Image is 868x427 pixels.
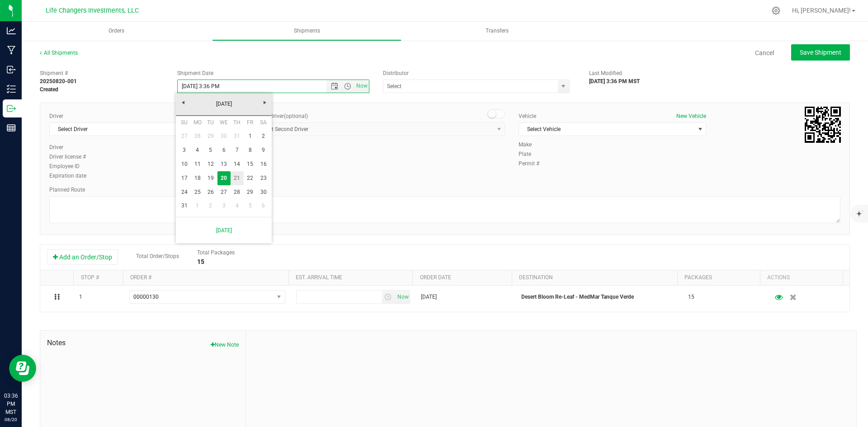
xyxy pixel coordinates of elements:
[7,84,16,94] inline-svg: Inventory
[282,27,332,35] span: Shipments
[684,274,712,281] a: Packages
[96,27,137,35] span: Orders
[191,199,204,213] a: 1
[9,355,36,382] iframe: Resource center
[244,116,257,129] th: Friday
[175,97,273,111] a: [DATE]
[197,249,235,256] span: Total Packages
[178,116,191,129] th: Sunday
[760,270,843,286] th: Actions
[217,185,231,199] a: 27
[46,7,139,14] span: Life Changers Investments, LLC
[296,274,342,281] a: Est. arrival time
[770,6,782,15] div: Manage settings
[204,143,217,157] a: 5
[204,171,217,185] a: 19
[204,157,217,171] a: 12
[191,157,204,171] a: 11
[191,116,204,129] th: Monday
[177,69,213,77] label: Shipment Date
[49,187,85,193] span: Planned Route
[49,112,63,120] label: Driver
[176,95,190,109] a: Previous
[231,116,244,129] th: Thursday
[257,199,270,213] a: 6
[7,104,16,113] inline-svg: Outbound
[217,199,231,213] a: 3
[257,116,270,129] th: Saturday
[217,171,231,185] td: Current focused date is 8/20/2025
[7,26,16,35] inline-svg: Analytics
[217,171,231,185] a: 20
[204,129,217,143] a: 29
[22,22,211,41] a: Orders
[191,143,204,157] a: 4
[800,49,841,56] span: Save Shipment
[519,123,694,136] span: Select Vehicle
[791,44,850,61] button: Save Shipment
[178,129,191,143] a: 27
[257,129,270,143] a: 2
[244,171,257,185] a: 22
[7,46,16,55] inline-svg: Manufacturing
[40,50,78,56] a: All Shipments
[589,69,622,77] label: Last Modified
[340,83,355,90] span: Open the time view
[521,293,677,301] p: Desert Bloom Re-Leaf - MedMar Tanque Verde
[519,112,536,120] label: Vehicle
[204,116,217,129] th: Tuesday
[257,185,270,199] a: 30
[49,172,94,180] label: Expiration date
[244,199,257,213] a: 5
[217,157,231,171] a: 13
[178,143,191,157] a: 3
[211,341,239,349] button: New Note
[50,123,225,136] span: Select Driver
[244,143,257,157] a: 8
[273,291,284,303] span: select
[284,113,308,119] span: (optional)
[519,274,553,281] a: Destination
[81,274,99,281] a: Stop #
[402,22,592,41] a: Transfers
[792,7,851,14] span: Hi, [PERSON_NAME]!
[40,69,164,77] span: Shipment #
[204,199,217,213] a: 2
[558,80,569,93] span: select
[178,199,191,213] a: 31
[197,258,204,265] strong: 15
[178,171,191,185] a: 17
[231,185,244,199] a: 28
[395,291,410,304] span: Set Current date
[191,185,204,199] a: 25
[4,416,18,423] p: 08/20
[49,143,94,151] label: Driver
[519,160,546,168] label: Permit #
[7,65,16,74] inline-svg: Inbound
[49,162,94,170] label: Employee ID
[7,123,16,132] inline-svg: Reports
[589,78,640,84] strong: [DATE] 3:36 PM MST
[257,171,270,185] a: 23
[244,185,257,199] a: 29
[688,293,694,301] span: 15
[178,185,191,199] a: 24
[382,291,395,303] span: select
[79,293,82,301] span: 1
[519,150,546,158] label: Plate
[755,48,774,57] a: Cancel
[217,116,231,129] th: Wednesday
[244,129,257,143] a: 1
[130,274,151,281] a: Order #
[217,143,231,157] a: 6
[231,199,244,213] a: 4
[473,27,521,35] span: Transfers
[421,293,437,301] span: [DATE]
[257,143,270,157] a: 9
[47,249,118,265] button: Add an Order/Stop
[519,141,546,149] label: Make
[212,22,401,41] a: Shipments
[40,86,58,93] strong: Created
[191,171,204,185] a: 18
[136,253,179,259] span: Total Order/Stops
